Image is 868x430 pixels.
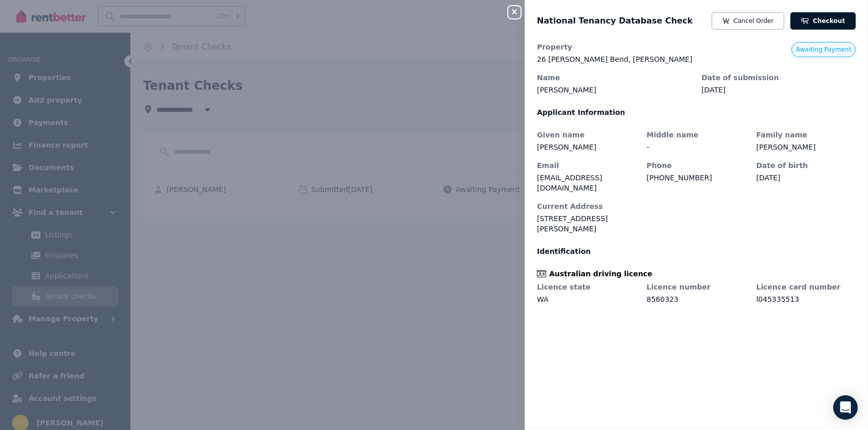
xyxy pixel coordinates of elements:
[537,282,637,292] dt: Licence state
[537,130,637,140] dt: Given name
[537,15,693,27] span: National Tenancy Database Check
[537,42,856,52] dt: Property
[756,294,856,304] dd: l045335513
[537,54,856,64] dd: 26 [PERSON_NAME] Bend, [PERSON_NAME]
[756,130,856,140] dt: Family name
[537,160,637,171] dt: Email
[647,130,746,140] dt: Middle name
[537,244,856,258] h3: Identification
[647,282,746,292] dt: Licence number
[796,45,851,54] span: Awaiting Payment
[647,173,746,183] dd: [PHONE_NUMBER]
[537,213,637,234] dd: [STREET_ADDRESS][PERSON_NAME]
[833,395,858,420] div: Open Intercom Messenger
[537,142,637,152] dd: [PERSON_NAME]
[712,12,784,30] button: Cancel Order
[756,160,856,171] dt: Date of birth
[537,173,637,193] dd: [EMAIL_ADDRESS][DOMAIN_NAME]
[701,73,856,83] dt: Date of submission
[549,269,652,279] span: Australian driving licence
[537,73,691,83] dt: Name
[756,173,856,183] dd: [DATE]
[647,294,746,304] dd: 8560323
[756,142,856,152] dd: [PERSON_NAME]
[647,142,746,152] dd: -
[537,294,637,304] dd: WA
[537,201,637,211] dt: Current Address
[647,160,746,171] dt: Phone
[790,12,856,30] a: Checkout
[537,85,691,95] dd: [PERSON_NAME]
[537,105,856,120] h3: Applicant Information
[701,85,856,95] dd: [DATE]
[756,282,856,292] dt: Licence card number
